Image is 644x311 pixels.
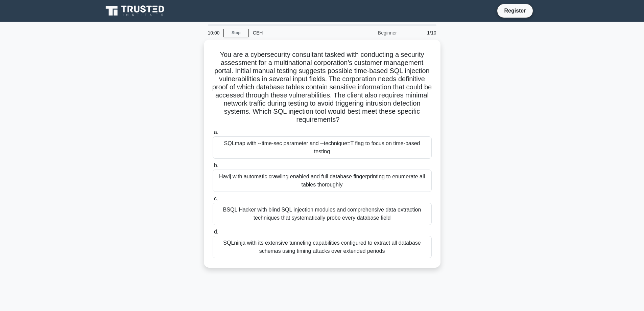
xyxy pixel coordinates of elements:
h5: You are a cybersecurity consultant tasked with conducting a security assessment for a multination... [212,50,432,124]
a: Stop [223,29,249,37]
div: SQLninja with its extensive tunneling capabilities configured to extract all database schemas usi... [213,236,432,258]
div: 10:00 [204,26,223,40]
span: b. [214,162,218,168]
div: CEH [249,26,342,40]
span: d. [214,229,218,235]
span: c. [214,196,218,201]
div: 1/10 [401,26,440,40]
div: Beginner [342,26,401,40]
span: a. [214,129,218,135]
a: Register [500,6,530,15]
div: BSQL Hacker with blind SQL injection modules and comprehensive data extraction techniques that sy... [213,203,432,225]
div: SQLmap with --time-sec parameter and --technique=T flag to focus on time-based testing [213,136,432,159]
div: Havij with automatic crawling enabled and full database fingerprinting to enumerate all tables th... [213,170,432,192]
